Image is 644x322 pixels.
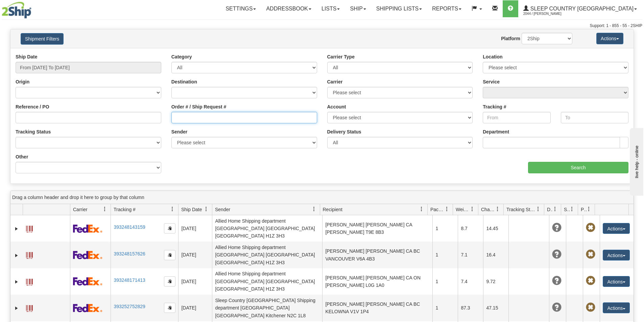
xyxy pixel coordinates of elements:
td: [PERSON_NAME] [PERSON_NAME] CA [PERSON_NAME] T9E 8B3 [322,215,432,242]
a: 393252752829 [114,304,145,309]
input: From [483,112,550,123]
span: Packages [430,206,445,213]
td: 1 [432,295,458,321]
a: Settings [220,0,261,17]
img: 2 - FedEx Express® [73,277,102,286]
span: Tracking Status [506,206,536,213]
span: Sleep Country [GEOGRAPHIC_DATA] [529,6,634,11]
span: Unknown [552,223,562,232]
td: [PERSON_NAME] [PERSON_NAME] CA BC VANCOUVER V6A 4B3 [322,242,432,268]
a: Expand [13,225,20,232]
span: Pickup Not Assigned [586,303,595,312]
button: Shipment Filters [21,33,64,45]
label: Carrier Type [327,53,355,60]
td: Allied Home Shipping department [GEOGRAPHIC_DATA] [GEOGRAPHIC_DATA] [GEOGRAPHIC_DATA] H1Z 3H3 [212,215,322,242]
span: Delivery Status [547,206,553,213]
label: Service [483,78,500,85]
iframe: chat widget [628,126,643,195]
td: 87.3 [458,295,483,321]
button: Copy to clipboard [164,276,175,287]
a: 393248171413 [114,277,145,283]
a: Lists [316,0,345,17]
button: Copy to clipboard [164,223,175,233]
label: Sender [171,128,187,135]
img: 2 - FedEx Express® [73,304,102,312]
label: Origin [16,78,29,85]
span: Pickup Status [581,206,587,213]
a: Expand [13,252,20,259]
button: Copy to clipboard [164,250,175,260]
td: Allied Home Shipping department [GEOGRAPHIC_DATA] [GEOGRAPHIC_DATA] [GEOGRAPHIC_DATA] H1Z 3H3 [212,268,322,295]
span: Weight [456,206,470,213]
td: [DATE] [178,268,212,295]
a: Ship [345,0,371,17]
td: 9.72 [483,268,508,295]
img: 2 - FedEx Express® [73,224,102,233]
label: Order # / Ship Request # [171,103,226,110]
a: Weight filter column settings [467,203,478,215]
button: Actions [603,250,630,261]
a: Tracking Status filter column settings [532,203,544,215]
img: 2 - FedEx Express® [73,251,102,259]
td: [PERSON_NAME] [PERSON_NAME] CA BC KELOWNA V1V 1P4 [322,295,432,321]
span: Pickup Not Assigned [586,276,595,286]
a: Label [26,223,33,233]
span: Pickup Not Assigned [586,250,595,259]
label: Destination [171,78,197,85]
a: Sleep Country [GEOGRAPHIC_DATA] 2044 / [PERSON_NAME] [518,0,642,17]
td: 47.15 [483,295,508,321]
label: Category [171,53,192,60]
a: Label [26,302,33,313]
span: Tracking # [114,206,136,213]
a: Shipment Issues filter column settings [566,203,578,215]
span: Pickup Not Assigned [586,223,595,232]
span: Shipment Issues [564,206,570,213]
td: [DATE] [178,215,212,242]
td: 14.45 [483,215,508,242]
td: 7.1 [458,242,483,268]
label: Carrier [327,78,343,85]
button: Actions [603,302,630,313]
td: [DATE] [178,295,212,321]
label: Delivery Status [327,128,361,135]
div: grid grouping header [10,191,634,204]
a: Ship Date filter column settings [200,203,212,215]
a: Recipient filter column settings [416,203,427,215]
a: Label [26,276,33,287]
input: Search [528,162,628,173]
td: Allied Home Shipping department [GEOGRAPHIC_DATA] [GEOGRAPHIC_DATA] [GEOGRAPHIC_DATA] H1Z 3H3 [212,242,322,268]
div: live help - online [5,6,63,11]
label: Other [16,153,28,160]
label: Reference / PO [16,103,49,110]
button: Copy to clipboard [164,303,175,313]
span: Charge [481,206,495,213]
label: Ship Date [16,53,38,60]
a: Charge filter column settings [492,203,503,215]
button: Actions [596,33,623,44]
td: 1 [432,215,458,242]
td: Sleep Country [GEOGRAPHIC_DATA] Shipping department [GEOGRAPHIC_DATA] [GEOGRAPHIC_DATA] Kitchener... [212,295,322,321]
a: Sender filter column settings [308,203,320,215]
a: Addressbook [261,0,316,17]
img: logo2044.jpg [2,2,31,19]
a: Shipping lists [371,0,427,17]
input: To [561,112,628,123]
span: Sender [215,206,230,213]
a: Delivery Status filter column settings [549,203,561,215]
td: [PERSON_NAME] [PERSON_NAME] CA ON [PERSON_NAME] L0G 1A0 [322,268,432,295]
label: Account [327,103,346,110]
label: Tracking Status [16,128,51,135]
td: 7.4 [458,268,483,295]
a: Tracking # filter column settings [167,203,178,215]
a: Pickup Status filter column settings [583,203,595,215]
span: Unknown [552,303,562,312]
td: 1 [432,268,458,295]
a: 393248143159 [114,224,145,230]
span: Recipient [323,206,342,213]
a: Expand [13,278,20,285]
span: Unknown [552,250,562,259]
span: Carrier [73,206,88,213]
span: Ship Date [181,206,202,213]
a: Label [26,249,33,260]
label: Platform [501,35,520,42]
